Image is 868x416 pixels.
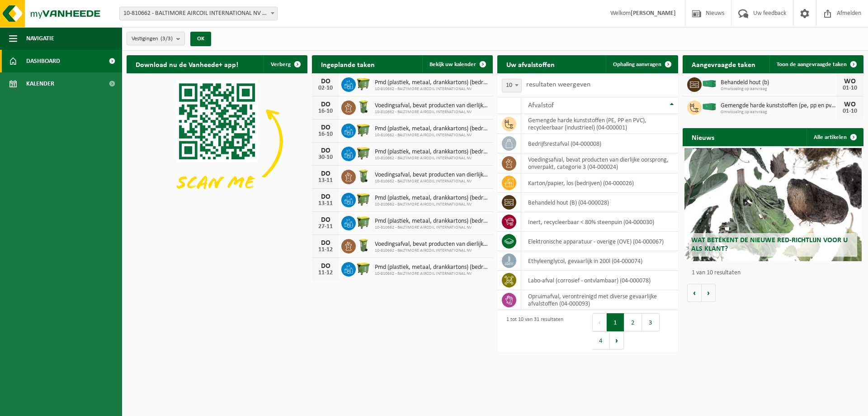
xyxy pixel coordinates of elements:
[316,131,335,138] div: 16-10
[721,110,836,115] span: Omwisseling op aanvraag
[312,55,384,73] h2: Ingeplande taken
[841,78,859,85] div: WO
[683,55,764,73] h2: Aangevraagde taken
[316,170,335,177] div: DO
[592,331,610,349] button: 4
[356,122,371,138] img: WB-1100-HPE-GN-50
[375,179,488,184] span: 10-810662 - BALTIMORE AIRCOIL INTERNATIONAL NV
[26,72,54,95] span: Kalender
[502,79,522,92] span: 10
[375,202,488,207] span: 10-810662 - BALTIMORE AIRCOIL INTERNATIONAL NV
[702,80,717,88] img: HK-XC-40-GN-00
[692,270,859,276] p: 1 van 10 resultaten
[356,238,371,253] img: WB-0140-HPE-GN-50
[356,261,371,276] img: WB-1100-HPE-GN-50
[422,55,492,73] a: Bekijk uw kalender
[429,62,476,67] span: Bekijk uw kalender
[356,215,371,230] img: WB-1100-HPE-GN-50
[721,79,836,86] span: Behandeld hout (b)
[375,225,488,230] span: 10-810662 - BALTIMORE AIRCOIL INTERNATIONAL NV
[264,55,307,73] button: Verberg
[316,124,335,131] div: DO
[356,99,371,115] img: WB-0140-HPE-GN-50
[683,128,723,146] h2: Nieuws
[375,218,488,225] span: Pmd (plastiek, metaal, drankkartons) (bedrijven)
[375,241,488,248] span: Voedingsafval, bevat producten van dierlijke oorsprong, onverpakt, categorie 3
[127,55,247,73] h2: Download nu de Vanheede+ app!
[356,168,371,184] img: WB-0140-HPE-GN-50
[375,86,488,92] span: 10-810662 - BALTIMORE AIRCOIL INTERNATIONAL NV
[691,237,848,253] span: Wat betekent de nieuwe RED-richtlijn voor u als klant?
[316,85,335,91] div: 02-10
[521,134,678,153] td: bedrijfsrestafval (04-000008)
[521,271,678,290] td: labo-afval (corrosief - ontvlambaar) (04-000078)
[5,396,151,416] iframe: chat widget
[375,133,488,138] span: 10-810662 - BALTIMORE AIRCOIL INTERNATIONAL NV
[316,108,335,115] div: 16-10
[721,86,836,92] span: Omwisseling op aanvraag
[702,103,717,111] img: HK-XC-40-GN-00
[316,263,335,270] div: DO
[375,79,488,86] span: Pmd (plastiek, metaal, drankkartons) (bedrijven)
[521,193,678,212] td: behandeld hout (B) (04-000028)
[375,102,488,110] span: Voedingsafval, bevat producten van dierlijke oorsprong, onverpakt, categorie 3
[375,110,488,115] span: 10-810662 - BALTIMORE AIRCOIL INTERNATIONAL NV
[521,232,678,251] td: elektronische apparatuur - overige (OVE) (04-000067)
[120,7,277,20] span: 10-810662 - BALTIMORE AIRCOIL INTERNATIONAL NV - HEIST-OP-DEN-BERG
[841,101,859,108] div: WO
[316,177,335,184] div: 13-11
[375,156,488,161] span: 10-810662 - BALTIMORE AIRCOIL INTERNATIONAL NV
[375,271,488,277] span: 10-810662 - BALTIMORE AIRCOIL INTERNATIONAL NV
[316,270,335,276] div: 11-12
[127,73,307,209] img: Download de VHEPlus App
[160,36,173,42] count: (3/3)
[642,313,660,331] button: 3
[316,101,335,108] div: DO
[356,145,371,161] img: WB-1100-HPE-GN-50
[502,79,521,92] span: 10
[26,50,60,72] span: Dashboard
[687,284,702,302] button: Vorige
[375,125,488,133] span: Pmd (plastiek, metaal, drankkartons) (bedrijven)
[316,224,335,230] div: 27-11
[271,62,291,67] span: Verberg
[521,114,678,134] td: gemengde harde kunststoffen (PE, PP en PVC), recycleerbaar (industrieel) (04-000001)
[356,191,371,207] img: WB-1100-HPE-GN-50
[316,147,335,154] div: DO
[375,172,488,179] span: Voedingsafval, bevat producten van dierlijke oorsprong, onverpakt, categorie 3
[721,102,836,110] span: Gemengde harde kunststoffen (pe, pp en pvc), recycleerbaar (industrieel)
[316,247,335,253] div: 11-12
[521,212,678,232] td: inert, recycleerbaar < 80% steenpuin (04-000030)
[316,239,335,247] div: DO
[521,153,678,173] td: voedingsafval, bevat producten van dierlijke oorsprong, onverpakt, categorie 3 (04-000024)
[127,32,185,45] button: Vestigingen(3/3)
[613,62,661,67] span: Ophaling aanvragen
[119,7,278,20] span: 10-810662 - BALTIMORE AIRCOIL INTERNATIONAL NV - HEIST-OP-DEN-BERG
[684,148,862,261] a: Wat betekent de nieuwe RED-richtlijn voor u als klant?
[375,264,488,271] span: Pmd (plastiek, metaal, drankkartons) (bedrijven)
[610,331,624,349] button: Next
[631,10,676,17] strong: [PERSON_NAME]
[502,312,563,350] div: 1 tot 10 van 31 resultaten
[132,32,173,46] span: Vestigingen
[521,251,678,271] td: ethyleenglycol, gevaarlijk in 200l (04-000074)
[841,108,859,115] div: 01-10
[521,173,678,193] td: karton/papier, los (bedrijven) (04-000026)
[316,154,335,161] div: 30-10
[375,148,488,156] span: Pmd (plastiek, metaal, drankkartons) (bedrijven)
[375,248,488,253] span: 10-810662 - BALTIMORE AIRCOIL INTERNATIONAL NV
[497,55,564,73] h2: Uw afvalstoffen
[26,27,54,50] span: Navigatie
[624,313,642,331] button: 2
[528,102,554,109] span: Afvalstof
[607,313,624,331] button: 1
[769,55,863,73] a: Toon de aangevraagde taken
[356,76,371,91] img: WB-1100-HPE-GN-50
[316,216,335,224] div: DO
[807,128,863,146] a: Alle artikelen
[606,55,677,73] a: Ophaling aanvragen
[777,62,847,67] span: Toon de aangevraagde taken
[375,195,488,202] span: Pmd (plastiek, metaal, drankkartons) (bedrijven)
[316,201,335,207] div: 13-11
[592,313,607,331] button: Previous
